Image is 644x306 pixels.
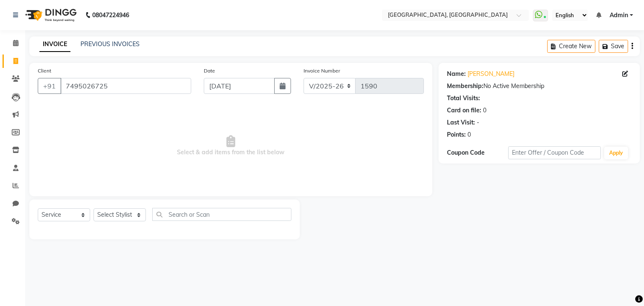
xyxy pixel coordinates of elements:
a: INVOICE [39,37,70,52]
div: Name: [447,70,466,78]
div: Coupon Code [447,148,509,157]
div: Total Visits: [447,94,480,103]
span: Select & add items from the list below [38,104,424,188]
div: 0 [467,130,471,139]
label: Date [204,67,215,75]
input: Enter Offer / Coupon Code [508,146,600,159]
button: Create New [547,40,595,53]
img: logo [21,3,79,27]
a: [PERSON_NAME] [467,70,514,78]
button: Apply [604,147,628,159]
div: 0 [483,106,486,115]
label: Invoice Number [304,67,340,75]
div: Last Visit: [447,118,475,127]
div: Points: [447,130,466,139]
div: - [477,118,479,127]
button: Save [599,40,628,53]
a: PREVIOUS INVOICES [80,40,140,48]
input: Search by Name/Mobile/Email/Code [60,78,191,94]
input: Search or Scan [152,208,291,221]
label: Client [38,67,51,75]
b: 08047224946 [92,3,129,27]
div: Card on file: [447,106,481,115]
div: Membership: [447,82,483,91]
button: +91 [38,78,61,94]
span: Admin [610,11,628,20]
div: No Active Membership [447,82,631,91]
